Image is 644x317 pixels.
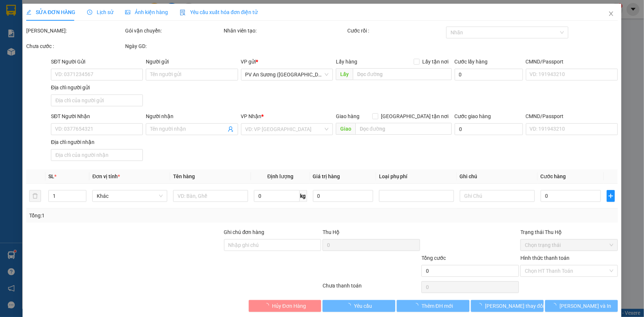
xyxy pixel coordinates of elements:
[173,190,248,202] input: VD: Bàn, Ghế
[51,138,143,146] div: Địa chỉ người nhận
[29,190,41,202] button: delete
[224,239,321,251] input: Ghi chú đơn hàng
[322,282,421,294] div: Chưa thanh toán
[180,9,258,15] span: Yêu cầu xuất hóa đơn điện tử
[313,173,340,179] span: Giá trị hàng
[224,27,346,35] div: Nhân viên tạo:
[48,173,54,179] span: SL
[413,303,421,308] span: loading
[353,68,452,80] input: Dọc đường
[457,169,538,184] th: Ghi chú
[520,228,618,236] div: Trạng thái Thu Hộ
[601,4,621,24] button: Close
[241,113,262,119] span: VP Nhận
[421,302,453,310] span: Thêm ĐH mới
[241,58,333,66] div: VP gửi
[29,211,249,220] div: Tổng: 1
[477,303,485,308] span: loading
[420,58,452,66] span: Lấy tận nơi
[552,303,560,308] span: loading
[69,27,309,37] li: Hotline: 1900 8153
[125,42,223,50] div: Ngày GD:
[336,59,357,65] span: Lấy hàng
[228,126,234,132] span: user-add
[455,113,491,119] label: Cước giao hàng
[526,112,618,120] div: CMND/Passport
[378,112,452,120] span: [GEOGRAPHIC_DATA] tận nơi
[455,69,523,80] input: Cước lấy hàng
[421,255,446,261] span: Tổng cước
[455,59,488,65] label: Cước lấy hàng
[249,300,321,312] button: Hủy Đơn Hàng
[336,123,355,135] span: Giao
[460,190,535,202] input: Ghi Chú
[541,173,566,179] span: Cước hàng
[26,42,124,50] div: Chưa cước :
[51,83,143,92] div: Địa chỉ người gửi
[264,303,272,308] span: loading
[51,149,143,161] input: Địa chỉ của người nhận
[455,123,523,135] input: Cước giao hàng
[245,69,328,80] span: PV An Sương (Hàng Hóa)
[180,10,186,15] img: icon
[125,9,168,15] span: Ảnh kiện hàng
[26,27,124,35] div: [PERSON_NAME]:
[146,112,238,120] div: Người nhận
[125,10,130,15] span: picture
[51,58,143,66] div: SĐT Người Gửi
[525,240,613,251] span: Chọn trạng thái
[471,300,544,312] button: [PERSON_NAME] thay đổi
[51,94,143,106] input: Địa chỉ của người gửi
[560,302,612,310] span: [PERSON_NAME] và In
[355,123,452,135] input: Dọc đường
[51,112,143,120] div: SĐT Người Nhận
[545,300,618,312] button: [PERSON_NAME] và In
[9,9,46,46] img: logo.jpg
[272,302,306,310] span: Hủy Đơn Hàng
[336,113,359,119] span: Giao hàng
[346,303,354,308] span: loading
[146,58,238,66] div: Người gửi
[323,300,396,312] button: Yêu cầu
[376,169,457,184] th: Loại phụ phí
[97,190,163,201] span: Khác
[26,10,31,15] span: edit
[323,229,340,235] span: Thu Hộ
[125,27,223,35] div: Gói vận chuyển:
[173,173,195,179] span: Tên hàng
[224,229,265,235] label: Ghi chú đơn hàng
[607,190,615,202] button: plus
[520,255,569,261] label: Hình thức thanh toán
[607,193,614,199] span: plus
[526,58,618,66] div: CMND/Passport
[397,300,469,312] button: Thêm ĐH mới
[300,190,307,202] span: kg
[608,11,614,17] span: close
[336,68,353,80] span: Lấy
[87,10,92,15] span: clock-circle
[87,9,113,15] span: Lịch sử
[69,18,309,27] li: [STREET_ADDRESS][PERSON_NAME]. [GEOGRAPHIC_DATA], Tỉnh [GEOGRAPHIC_DATA]
[92,173,120,179] span: Đơn vị tính
[354,302,372,310] span: Yêu cầu
[26,9,75,15] span: SỬA ĐƠN HÀNG
[267,173,293,179] span: Định lượng
[485,302,544,310] span: [PERSON_NAME] thay đổi
[347,27,445,35] div: Cước rồi :
[9,54,117,78] b: GỬI : PV An Sương ([GEOGRAPHIC_DATA])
